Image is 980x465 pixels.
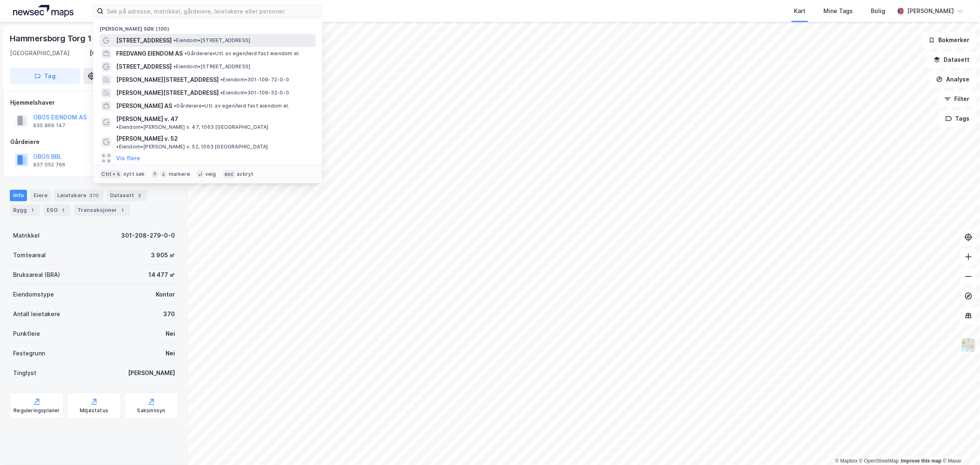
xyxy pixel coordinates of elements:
div: Tomteareal [13,250,46,260]
span: • [116,124,119,130]
button: Datasett [927,52,977,68]
div: 3 905 ㎡ [151,250,175,260]
div: Reguleringsplaner [13,407,60,414]
div: Saksinnsyn [137,407,166,414]
div: 14 477 ㎡ [148,270,175,280]
a: Improve this map [901,458,942,464]
span: • [173,37,176,43]
div: Hammersborg Torg 1 [10,32,93,45]
div: velg [205,171,216,177]
span: [PERSON_NAME][STREET_ADDRESS] [116,75,219,85]
div: Antall leietakere [13,309,60,319]
div: Kart [794,6,805,16]
div: Nei [166,348,175,358]
span: • [173,63,176,70]
a: Mapbox [835,458,858,464]
div: [GEOGRAPHIC_DATA] [10,48,70,58]
div: 370 [163,309,175,319]
div: Ctrl + k [100,170,122,178]
div: Punktleie [13,329,40,339]
div: 1 [119,206,127,214]
div: [GEOGRAPHIC_DATA], 208/279 [90,48,178,58]
div: Mine Tags [823,6,853,16]
div: 370 [88,191,100,200]
span: [STREET_ADDRESS] [116,62,172,72]
button: Tag [10,68,80,84]
button: Analyse [929,71,977,88]
div: 930 869 147 [33,122,65,129]
span: • [116,144,119,150]
div: Leietakere [54,190,103,201]
div: Kontrollprogram for chat [939,426,980,465]
div: markere [169,171,190,177]
span: • [220,90,223,96]
div: Bolig [871,6,885,16]
div: Info [10,190,27,201]
span: [PERSON_NAME] AS [116,101,172,111]
span: FREDVANG EIENDOM AS [116,49,183,58]
span: Eiendom • 301-109-52-0-0 [220,90,289,96]
div: esc [223,170,235,178]
div: Gårdeiere [10,137,178,147]
span: Gårdeiere • Utl. av egen/leid fast eiendom el. [184,50,300,57]
div: Transaksjoner [74,204,130,216]
span: • [184,50,187,56]
input: Søk på adresse, matrikkel, gårdeiere, leietakere eller personer [103,5,322,17]
span: Eiendom • [STREET_ADDRESS] [173,63,250,70]
span: Gårdeiere • Utl. av egen/leid fast eiendom el. [174,103,289,109]
div: Hjemmelshaver [10,98,178,108]
div: [PERSON_NAME] [907,6,954,16]
button: Bokmerker [922,32,977,48]
div: Bruksareal (BRA) [13,270,60,280]
iframe: Chat Widget [939,426,980,465]
button: Vis flere [116,153,140,163]
div: Eiere [30,190,51,201]
span: • [220,76,223,83]
div: ESG [43,204,71,216]
span: [PERSON_NAME] v. 52 [116,134,178,144]
div: Festegrunn [13,348,45,358]
div: Matrikkel [13,231,40,240]
span: Eiendom • [PERSON_NAME] v. 52, 1063 [GEOGRAPHIC_DATA] [116,144,268,150]
span: Eiendom • 301-109-72-0-0 [220,76,289,83]
a: OpenStreetMap [859,458,899,464]
span: [PERSON_NAME] v. 47 [116,114,178,124]
div: Miljøstatus [80,407,108,414]
span: [PERSON_NAME][STREET_ADDRESS] [116,88,219,98]
div: Tinglyst [13,368,36,378]
span: • [174,103,176,109]
div: Datasett [107,190,147,201]
span: Eiendom • [STREET_ADDRESS] [173,37,250,44]
span: Eiendom • [PERSON_NAME] v. 47, 1063 [GEOGRAPHIC_DATA] [116,124,268,130]
div: 1 [59,206,67,214]
div: 1 [29,206,37,214]
div: [PERSON_NAME] søk (100) [93,19,322,34]
div: Nei [166,329,175,339]
div: 937 052 766 [33,162,65,168]
div: avbryt [237,171,253,177]
img: logo.a4113a55bc3d86da70a041830d287a7e.svg [13,5,74,17]
div: Kontor [156,290,175,299]
button: Tags [939,110,977,127]
div: Bygg [10,204,40,216]
button: Filter [937,91,977,107]
div: Eiendomstype [13,290,54,299]
div: [PERSON_NAME] [128,368,175,378]
img: Z [961,337,976,353]
div: nytt søk [123,171,145,177]
div: 3 [136,191,144,200]
span: [STREET_ADDRESS] [116,36,172,45]
div: 301-208-279-0-0 [121,231,175,240]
